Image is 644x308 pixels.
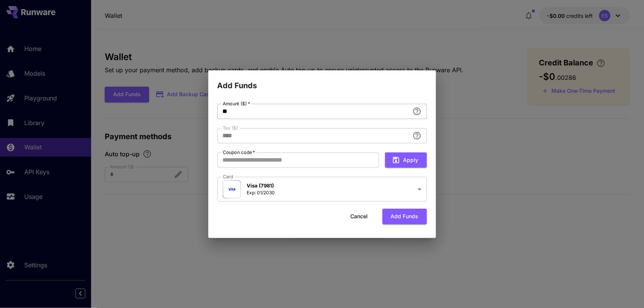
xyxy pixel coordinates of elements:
label: Coupon code [223,149,255,156]
label: Tax ($) [223,125,238,131]
button: Add funds [383,209,427,224]
button: Apply [385,152,427,168]
p: Visa (7981) [247,182,275,190]
p: Exp: 01/2030 [247,189,275,196]
button: Cancel [342,209,376,224]
h2: Add Funds [208,70,436,92]
label: Card [223,173,233,180]
label: Amount ($) [223,100,250,107]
